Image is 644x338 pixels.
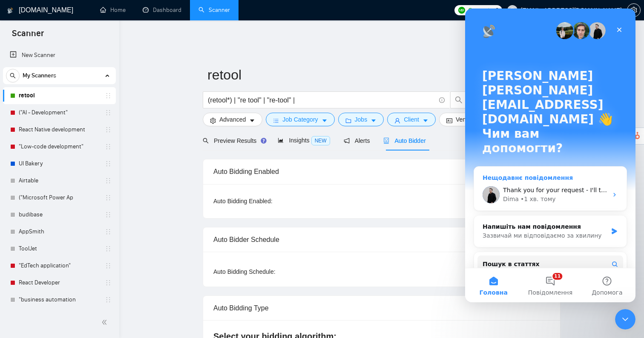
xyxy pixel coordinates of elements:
[282,115,318,124] span: Job Category
[266,113,334,126] button: barsJob Categorycaret-down
[19,87,100,104] a: retool
[105,228,112,235] span: holder
[383,138,389,144] span: robot
[615,309,635,329] iframe: Intercom live chat
[7,4,13,17] img: logo
[627,7,640,14] span: setting
[260,137,267,145] div: Tooltip anchor
[213,296,550,320] div: Auto Bidding Type
[203,138,209,144] span: search
[3,47,116,64] li: New Scanner
[5,27,51,45] span: Scanner
[143,6,181,14] a: dashboardDashboard
[450,91,467,108] button: search
[17,223,142,232] div: Зазвичай ми відповідаємо за хвилину
[19,155,100,172] a: UI Bakery
[627,3,641,17] button: setting
[105,211,112,218] span: holder
[213,267,325,276] div: Auto Bidding Schedule:
[6,73,19,79] span: search
[322,117,328,124] span: caret-down
[207,64,543,85] input: Scanner name...
[345,117,351,124] span: folder
[105,109,112,116] span: holder
[278,137,330,144] span: Insights
[311,136,330,145] span: NEW
[19,121,100,138] a: React Native development
[19,274,100,291] a: React Developer
[439,113,491,126] button: idcardVendorcaret-down
[105,245,112,252] span: holder
[456,115,474,124] span: Vendor
[495,6,499,15] span: 2
[19,138,100,155] a: "Low-code development"
[208,95,435,105] input: Search Freelance Jobs...
[404,115,419,124] span: Client
[19,240,100,257] a: ToolJet
[14,281,42,287] span: Головна
[446,117,452,124] span: idcard
[355,115,368,124] span: Jobs
[57,260,113,294] button: Повідомлення
[19,257,100,274] a: "EdTech application"
[439,97,445,103] span: info-circle
[465,9,635,302] iframe: Intercom live chat
[203,137,264,144] span: Preview Results
[55,186,91,195] div: • 1 хв. тому
[338,113,384,126] button: folderJobscaret-down
[38,178,250,185] span: Thank you for your request - I'll try to update this balance manually 🙌
[213,196,325,206] div: Auto Bidding Enabled:
[6,69,20,82] button: search
[451,96,467,104] span: search
[105,92,112,99] span: holder
[105,296,112,303] span: holder
[371,117,377,124] span: caret-down
[105,126,112,133] span: holder
[100,6,126,14] a: homeHome
[114,260,170,294] button: Допомога
[19,189,100,206] a: ("Microsoft Power Ap
[210,117,216,124] span: setting
[19,172,100,189] a: Airtable
[19,291,100,308] a: "business automation
[219,115,246,124] span: Advanced
[105,160,112,167] span: holder
[273,117,279,124] span: bars
[38,186,54,195] div: Dima
[105,262,112,269] span: holder
[9,207,162,239] div: Напишіть нам повідомленняЗазвичай ми відповідаємо за хвилину
[17,251,75,260] span: Пошук в статтях
[12,247,158,264] button: Пошук в статтях
[509,7,515,13] span: user
[105,194,112,201] span: holder
[344,137,370,144] span: Alerts
[468,6,494,15] span: Connects:
[203,113,262,126] button: settingAdvancedcaret-down
[213,227,550,252] div: Auto Bidder Schedule
[147,14,162,29] div: Закрити
[387,113,436,126] button: userClientcaret-down
[423,117,428,124] span: caret-down
[213,159,550,184] div: Auto Bidding Enabled
[105,279,112,286] span: holder
[105,177,112,184] span: holder
[23,67,56,84] span: My Scanners
[63,281,107,287] span: Повідомлення
[627,7,641,14] a: setting
[19,206,100,223] a: budibase
[249,117,255,124] span: caret-down
[10,47,109,64] a: New Scanner
[458,7,465,14] img: upwork-logo.png
[126,281,157,287] span: Допомога
[383,137,425,144] span: Auto Bidder
[19,104,100,121] a: ("AI - Development"
[344,138,350,144] span: notification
